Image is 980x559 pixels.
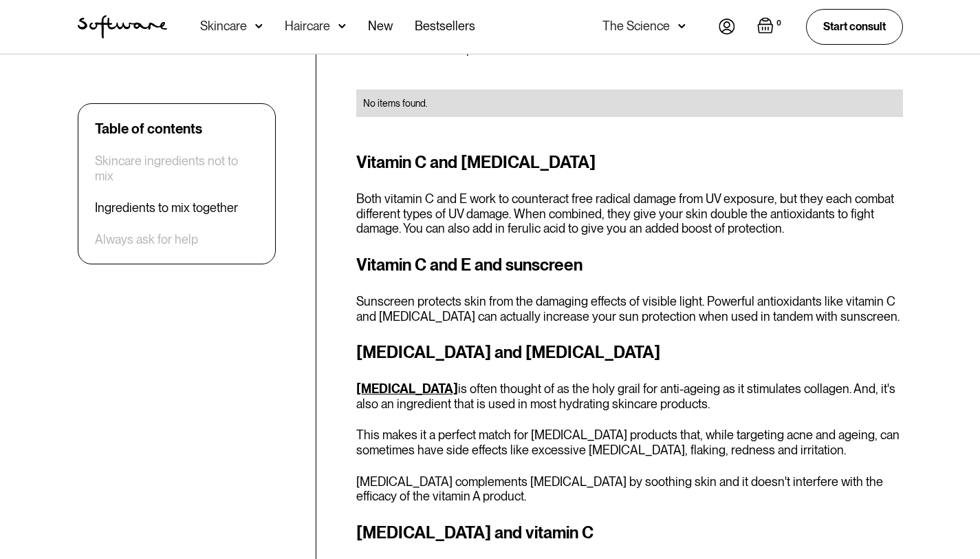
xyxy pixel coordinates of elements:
[356,340,903,365] h3: [MEDICAL_DATA] and [MEDICAL_DATA]
[356,253,903,277] h3: Vitamin C and E and sunscreen
[356,381,903,411] p: is often thought of as the holy grail for anti-ageing as it stimulates collagen. And, it's also a...
[95,200,238,215] a: Ingredients to mix together
[338,19,346,33] img: arrow down
[78,15,167,39] a: home
[285,19,330,33] div: Haircare
[602,19,670,33] div: The Science
[95,120,202,137] div: Table of contents
[774,17,784,30] div: 0
[356,523,594,542] strong: [MEDICAL_DATA] and vitamin C
[255,19,263,33] img: arrow down
[678,19,686,33] img: arrow down
[757,17,784,36] a: Open empty cart
[356,381,458,396] a: [MEDICAL_DATA]
[95,232,198,247] a: Always ask for help
[806,9,903,44] a: Start consult
[356,150,903,175] h3: Vitamin C and [MEDICAL_DATA]
[200,19,247,33] div: Skincare
[95,154,259,183] a: Skincare ingredients not to mix
[356,191,903,236] p: Both vitamin C and E work to counteract free radical damage from UV exposure, but they each comba...
[356,294,903,324] p: Sunscreen protects skin from the damaging effects of visible light. Powerful antioxidants like vi...
[78,15,167,39] img: Software Logo
[356,428,903,457] p: This makes it a perfect match for [MEDICAL_DATA] products that, while targeting acne and ageing, ...
[363,96,896,110] div: No items found.
[356,474,903,504] p: [MEDICAL_DATA] complements [MEDICAL_DATA] by soothing skin and it doesn't interfere with the effi...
